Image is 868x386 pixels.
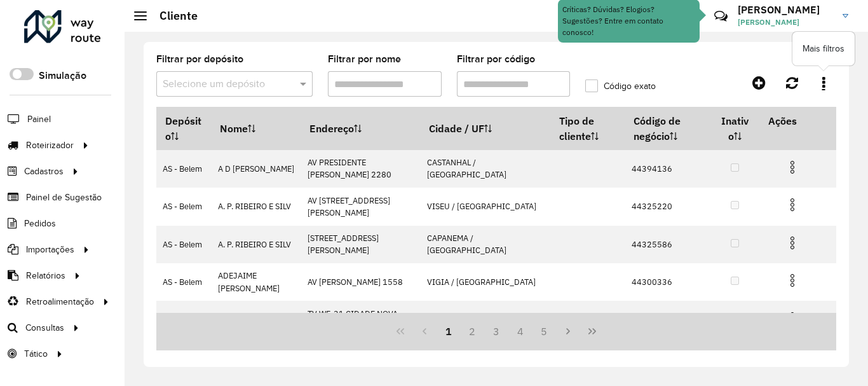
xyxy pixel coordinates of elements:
[26,295,94,308] span: Retroalimentação
[328,52,401,67] label: Filtrar por nome
[625,263,710,301] td: 44300336
[625,301,710,338] td: 44325441
[156,150,211,188] td: AS - Belem
[420,263,550,301] td: VIGIA / [GEOGRAPHIC_DATA]
[707,3,735,30] a: Contato Rápido
[39,68,86,83] label: Simulação
[156,263,211,301] td: AS - Belem
[27,113,51,126] span: Painel
[437,319,461,343] button: 1
[532,319,557,343] button: 5
[156,226,211,263] td: AS - Belem
[26,243,74,256] span: Importações
[26,191,102,204] span: Painel de Sugestão
[26,269,65,282] span: Relatórios
[580,319,604,343] button: Last Page
[156,301,211,338] td: AS - Belem
[301,263,421,301] td: AV [PERSON_NAME] 1558
[211,107,301,150] th: Nome
[301,150,421,188] td: AV PRESIDENTE [PERSON_NAME] 2280
[420,301,550,338] td: ANANINDEUA / PA
[301,188,421,225] td: AV [STREET_ADDRESS][PERSON_NAME]
[156,52,243,67] label: Filtrar por depósito
[301,107,421,150] th: Endereço
[625,107,710,150] th: Código de negócio
[484,319,508,343] button: 3
[420,107,550,150] th: Cidade / UF
[24,347,48,361] span: Tático
[420,150,550,188] td: CASTANHAL / [GEOGRAPHIC_DATA]
[420,188,550,225] td: VISEU / [GEOGRAPHIC_DATA]
[156,188,211,225] td: AS - Belem
[625,226,710,263] td: 44325586
[420,226,550,263] td: CAPANEMA / [GEOGRAPHIC_DATA]
[156,107,211,150] th: Depósito
[211,301,301,338] td: [PERSON_NAME]
[625,188,710,225] td: 44325220
[625,150,710,188] td: 44394136
[211,226,301,263] td: A. P. RIBEIRO E SILV
[25,321,64,334] span: Consultas
[738,4,833,16] h3: [PERSON_NAME]
[759,107,836,134] th: Ações
[460,319,484,343] button: 2
[24,165,64,178] span: Cadastros
[211,263,301,301] td: ADEJAIME [PERSON_NAME]
[457,52,535,67] label: Filtrar por código
[738,17,833,28] span: [PERSON_NAME]
[508,319,532,343] button: 4
[26,139,74,152] span: Roteirizador
[711,107,759,150] th: Inativo
[147,9,198,23] h2: Cliente
[24,217,56,230] span: Pedidos
[585,79,656,93] label: Código exato
[301,301,421,338] td: TV WE-31 CIDADE NOVA IV/VIII 502
[792,32,855,65] div: Mais filtros
[556,319,580,343] button: Next Page
[301,226,421,263] td: [STREET_ADDRESS][PERSON_NAME]
[550,107,625,150] th: Tipo de cliente
[211,188,301,225] td: A. P. RIBEIRO E SILV
[211,150,301,188] td: A D [PERSON_NAME]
